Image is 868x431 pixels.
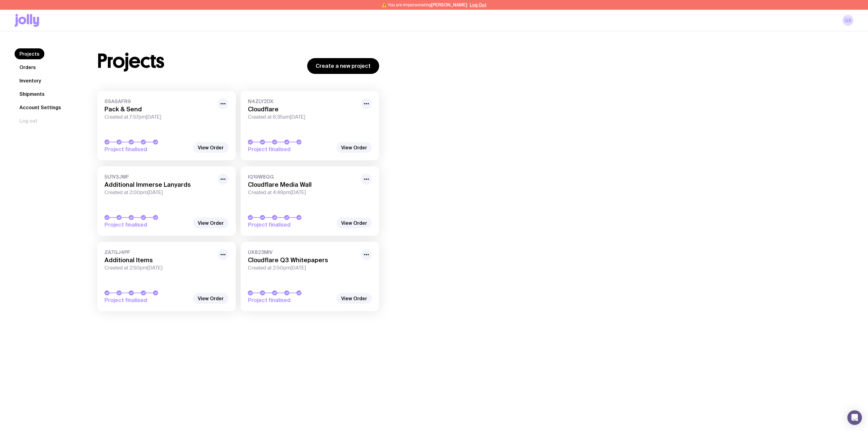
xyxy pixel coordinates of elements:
[105,106,214,113] h3: Pack & Send
[248,146,333,153] span: Project finalised
[15,48,44,59] a: Projects
[15,75,46,86] a: Inventory
[382,2,467,7] span: ⚠️ You are impersonating
[105,98,214,104] span: 6SASAFR9
[15,115,42,126] button: Log out
[248,174,357,180] span: IQ19W8QG
[248,221,333,228] span: Project finalised
[105,297,190,304] span: Project finalised
[97,242,236,311] a: ZA7GJ4PFAdditional ItemsCreated at 2:50pm[DATE]Project finalised
[97,51,164,71] h1: Projects
[97,91,236,160] a: 6SASAFR9Pack & SendCreated at 7:57pm[DATE]Project finalised
[248,114,357,120] span: Created at 6:35am[DATE]
[193,293,228,304] a: View Order
[193,217,228,228] a: View Order
[105,265,214,271] span: Created at 2:50pm[DATE]
[105,146,190,153] span: Project finalised
[105,256,214,264] h3: Additional Items
[248,181,357,188] h3: Cloudflare Media Wall
[847,410,862,425] div: Open Intercom Messenger
[105,249,214,255] span: ZA7GJ4PF
[248,106,357,113] h3: Cloudflare
[431,2,467,7] span: [PERSON_NAME]
[470,2,486,7] button: Log Out
[241,166,379,236] a: IQ19W8QGCloudflare Media WallCreated at 4:49pm[DATE]Project finalised
[105,221,190,228] span: Project finalised
[842,15,853,26] a: GS
[15,102,66,113] a: Account Settings
[105,189,214,196] span: Created at 2:00pm[DATE]
[241,91,379,160] a: N4ZLY2DXCloudflareCreated at 6:35am[DATE]Project finalised
[307,58,379,74] a: Create a new project
[248,256,357,264] h3: Cloudflare Q3 Whitepapers
[336,142,372,153] a: View Order
[248,189,357,196] span: Created at 4:49pm[DATE]
[248,249,357,255] span: UX823MIV
[105,114,214,120] span: Created at 7:57pm[DATE]
[15,89,50,99] a: Shipments
[193,142,228,153] a: View Order
[248,265,357,271] span: Created at 2:50pm[DATE]
[248,297,333,304] span: Project finalised
[336,217,372,228] a: View Order
[105,181,214,188] h3: Additional Immerse Lanyards
[105,174,214,180] span: 5U1V3JWF
[336,293,372,304] a: View Order
[248,98,357,104] span: N4ZLY2DX
[97,166,236,236] a: 5U1V3JWFAdditional Immerse LanyardsCreated at 2:00pm[DATE]Project finalised
[15,62,41,73] a: Orders
[241,242,379,311] a: UX823MIVCloudflare Q3 WhitepapersCreated at 2:50pm[DATE]Project finalised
